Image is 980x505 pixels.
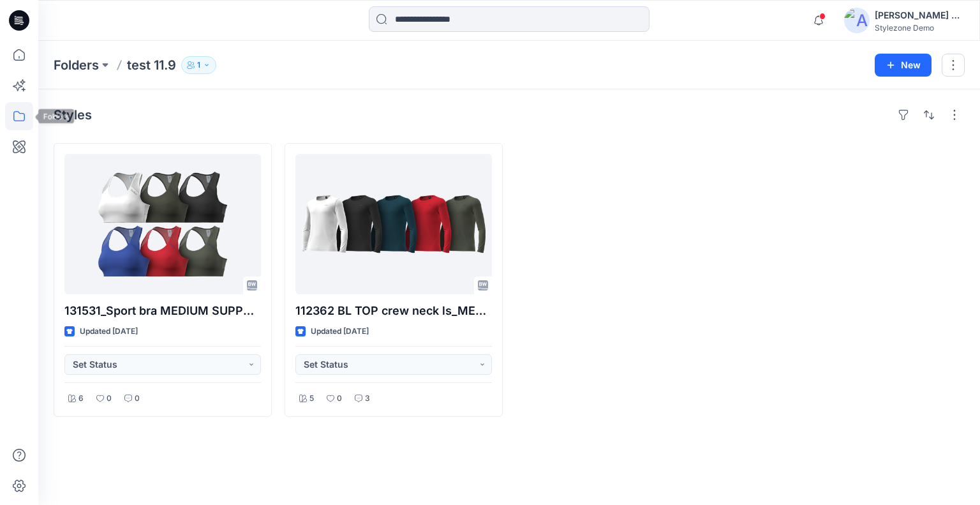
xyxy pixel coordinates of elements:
div: [PERSON_NAME] Ashkenazi [875,8,964,23]
p: Updated [DATE] [311,325,369,338]
img: avatar [844,8,870,33]
div: Stylezone Demo [875,23,964,33]
a: 112362 BL TOP crew neck ls_MERINO_FUNDAMENTALS_SMS_3D (9) [295,154,492,294]
button: New [875,54,932,77]
p: 3 [365,392,370,405]
p: 5 [309,392,314,405]
p: 0 [107,392,112,405]
p: 131531_Sport bra MEDIUM SUPPORT_SMS_3D (27) [64,302,261,320]
p: Updated [DATE] [80,325,138,338]
h4: Styles [54,107,92,123]
p: 0 [135,392,140,405]
a: Folders [54,56,99,74]
a: 131531_Sport bra MEDIUM SUPPORT_SMS_3D (27) [64,154,261,294]
p: test 11.9 [127,56,176,74]
p: 6 [78,392,84,405]
p: 0 [337,392,342,405]
p: 1 [197,58,200,72]
button: 1 [181,56,216,74]
p: 112362 BL TOP crew neck ls_MERINO_FUNDAMENTALS_SMS_3D (9) [295,302,492,320]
